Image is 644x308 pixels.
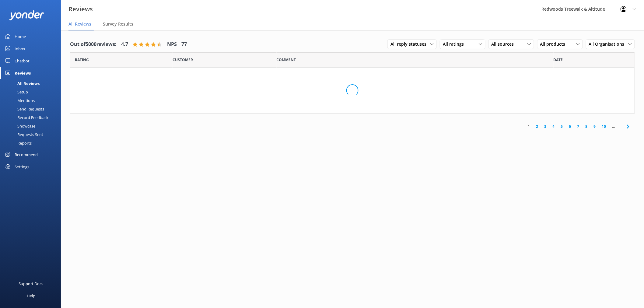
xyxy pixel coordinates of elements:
[583,124,591,129] a: 8
[443,41,467,47] span: All ratings
[19,278,44,290] div: Support Docs
[70,40,117,48] h4: Out of 5000 reviews:
[15,55,30,67] div: Chatbot
[277,57,296,63] span: Question
[599,124,609,129] a: 10
[103,21,133,27] span: Survey Results
[566,124,574,129] a: 6
[591,124,599,129] a: 9
[540,41,569,47] span: All products
[68,4,93,14] h3: Reviews
[4,96,35,105] div: Mentions
[75,57,89,63] span: Date
[4,88,61,96] a: Setup
[68,21,91,27] span: All Reviews
[4,113,61,122] a: Record Feedback
[4,79,40,88] div: All Reviews
[533,124,541,129] a: 2
[173,57,193,63] span: Date
[4,79,61,88] a: All Reviews
[4,105,44,113] div: Send Requests
[4,130,43,139] div: Requests Sent
[4,139,32,147] div: Reports
[550,124,558,129] a: 4
[121,40,128,48] h4: 4.7
[4,88,28,96] div: Setup
[181,40,187,48] h4: 77
[27,290,35,302] div: Help
[558,124,566,129] a: 5
[15,30,26,43] div: Home
[4,139,61,147] a: Reports
[167,40,177,48] h4: NPS
[4,122,35,130] div: Showcase
[15,149,38,161] div: Recommend
[15,43,25,55] div: Inbox
[554,57,563,63] span: Date
[9,10,44,20] img: yonder-white-logo.png
[4,113,48,122] div: Record Feedback
[541,124,550,129] a: 3
[589,41,628,47] span: All Organisations
[4,122,61,130] a: Showcase
[15,67,31,79] div: Reviews
[525,124,533,129] a: 1
[4,105,61,113] a: Send Requests
[15,161,29,173] div: Settings
[4,130,61,139] a: Requests Sent
[574,124,583,129] a: 7
[492,41,518,47] span: All sources
[609,124,618,129] span: ...
[390,41,430,47] span: All reply statuses
[4,96,61,105] a: Mentions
